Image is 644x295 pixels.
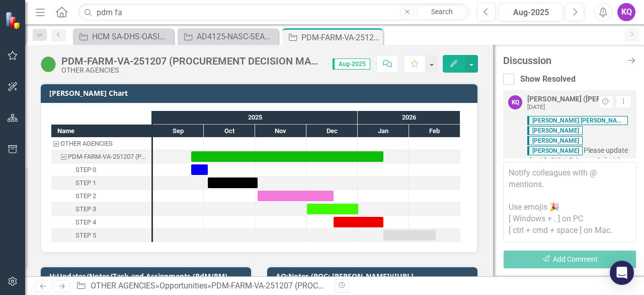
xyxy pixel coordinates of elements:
div: Task: Start date: 2025-11-02 End date: 2025-12-17 [258,191,334,201]
div: Task: Start date: 2025-09-23 End date: 2026-01-16 [191,151,383,162]
div: PDM-FARM-VA-251207 (PROCUREMENT DECISION MAKERS FACILITATED ANALYTICS RESEARCH AND MANAGEMENT SUP... [68,150,148,163]
div: Task: Start date: 2025-12-01 End date: 2026-01-01 [307,204,358,214]
div: STEP 2 [75,190,96,203]
button: KQ [617,3,635,21]
div: Oct [204,125,255,138]
div: Sep [153,125,204,138]
div: PDM-FARM-VA-251207 (PROCUREMENT DECISION MAKERS FACILITATED ANALYTICS RESEARCH AND MANAGEMENT SUP... [51,150,151,163]
div: » » [76,280,327,292]
div: PDM-FARM-VA-251207 (PROCUREMENT DECISION MAKERS FACILITATED ANALYTICS RESEARCH AND MANAGEMENT SUP... [301,31,380,44]
div: Show Resolved [520,74,576,85]
img: Active [40,56,56,72]
div: Task: Start date: 2025-12-17 End date: 2026-01-16 [334,217,383,227]
input: Search ClearPoint... [78,4,469,21]
div: STEP 0 [75,163,96,176]
span: Please update the AP: BiC-1 Prime or Sub, AO: Prime / Lead, and AN: Lead / Sub. This has a Source... [527,115,631,206]
button: Add Comment [503,250,636,269]
a: Opportunities [159,281,207,290]
a: Search [417,5,467,19]
h3: AQ:Notes (POC: [PERSON_NAME])([URL][DOMAIN_NAME]) [276,272,472,288]
span: [PERSON_NAME] [527,136,583,145]
div: Task: Start date: 2025-09-23 End date: 2025-10-03 [191,164,208,175]
div: Task: OTHER AGENCIES Start date: 2025-09-23 End date: 2025-09-24 [51,137,151,150]
img: ClearPoint Strategy [5,12,23,29]
a: HCM SA-DHS-OASIS-251757 (CONTRACTOR HUMAN CAPITAL MANAGEMENT SEGMENT ARCHITECTURE SUPPORT SERVICE... [75,30,171,43]
div: STEP 1 [75,176,96,190]
span: [PERSON_NAME] [PERSON_NAME] [527,116,628,125]
div: Task: Start date: 2025-10-03 End date: 2025-11-02 [51,176,151,190]
h3: [PERSON_NAME] Chart [49,89,472,97]
div: STEP 5 [51,229,151,242]
div: STEP 2 [51,190,151,203]
div: KQ [508,95,522,109]
div: STEP 3 [51,203,151,216]
div: STEP 1 [51,176,151,190]
div: OTHER AGENCIES [61,67,323,74]
div: STEP 4 [51,216,151,229]
a: OTHER AGENCIES [91,281,155,290]
div: Open Intercom Messenger [610,261,634,285]
div: Feb [409,125,460,138]
small: [DATE] [527,103,545,110]
button: Aug-2025 [499,3,563,21]
div: Task: Start date: 2025-10-03 End date: 2025-11-02 [208,178,258,188]
div: STEP 5 [75,229,96,242]
div: Task: Start date: 2025-09-23 End date: 2025-10-03 [51,163,151,176]
div: Task: Start date: 2025-12-01 End date: 2026-01-01 [51,203,151,216]
div: Task: Start date: 2026-01-16 End date: 2026-02-15 [383,230,436,241]
div: Task: Start date: 2025-12-17 End date: 2026-01-16 [51,216,151,229]
div: Nov [255,125,306,138]
div: 2026 [358,111,460,124]
div: STEP 0 [51,163,151,176]
span: [PERSON_NAME] [527,146,583,155]
h3: H:Updates/Notes/Task and Assignments (PdM/PM) [49,272,246,280]
span: [PERSON_NAME] [527,126,583,135]
div: Task: Start date: 2025-11-02 End date: 2025-12-17 [51,190,151,203]
div: Name [51,125,151,137]
div: Task: Start date: 2025-09-23 End date: 2026-01-16 [51,150,151,163]
div: OTHER AGENCIES [51,137,151,150]
a: AD4125-NASC-SEAPORT-247190 (SMALL BUSINESS INNOVATION RESEARCH PROGRAM AD4125 PROGRAM MANAGEMENT ... [180,30,276,43]
div: Task: Start date: 2026-01-16 End date: 2026-02-15 [51,229,151,242]
span: Aug-2025 [333,58,370,70]
div: HCM SA-DHS-OASIS-251757 (CONTRACTOR HUMAN CAPITAL MANAGEMENT SEGMENT ARCHITECTURE SUPPORT SERVICE... [92,30,171,43]
div: Discussion [503,55,621,66]
div: 2025 [153,111,358,124]
div: STEP 3 [75,203,96,216]
div: STEP 4 [75,216,96,229]
div: Dec [306,125,358,138]
div: AD4125-NASC-SEAPORT-247190 (SMALL BUSINESS INNOVATION RESEARCH PROGRAM AD4125 PROGRAM MANAGEMENT ... [197,30,276,43]
div: Aug-2025 [502,7,559,19]
div: Jan [358,125,409,138]
div: OTHER AGENCIES [60,137,113,150]
div: PDM-FARM-VA-251207 (PROCUREMENT DECISION MAKERS FACILITATED ANALYTICS RESEARCH AND MANAGEMENT SUP... [61,55,323,67]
